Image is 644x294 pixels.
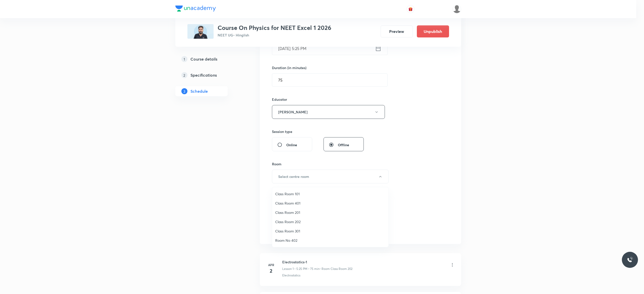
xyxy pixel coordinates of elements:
span: Room No 402 [275,238,385,243]
span: Class Room 401 [275,201,385,206]
span: Class Room 101 [275,191,385,197]
span: Class Room 301 [275,228,385,234]
span: Class Room 201 [275,210,385,215]
span: Class Room 202 [275,219,385,224]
